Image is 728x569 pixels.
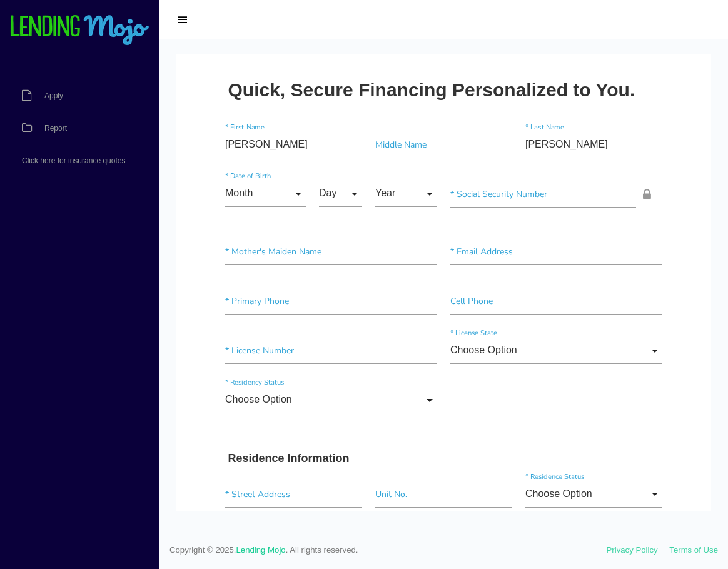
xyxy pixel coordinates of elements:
[176,54,711,511] iframe: To enrich screen reader interactions, please activate Accessibility in Grammarly extension settings
[9,15,150,46] img: logo-small.png
[22,157,125,164] span: Click here for insurance quotes
[236,545,286,555] a: Lending Mojo
[44,124,67,132] span: Report
[44,92,63,99] span: Apply
[169,544,607,556] span: Copyright © 2025. . All rights reserved.
[607,545,658,555] a: Privacy Policy
[669,545,718,555] a: Terms of Use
